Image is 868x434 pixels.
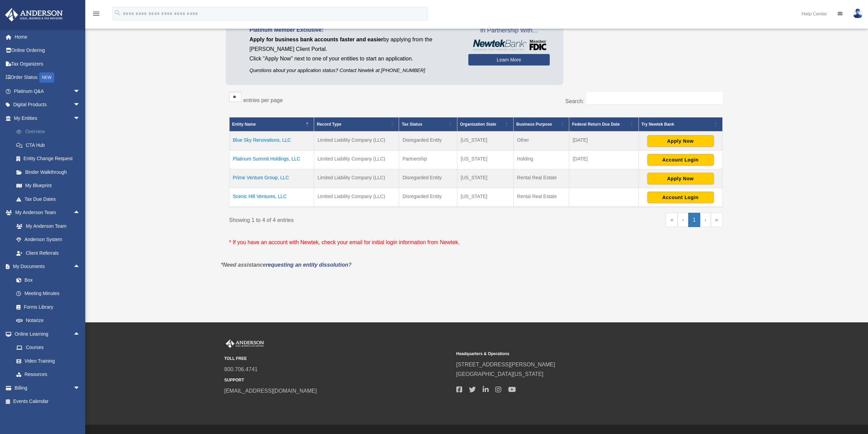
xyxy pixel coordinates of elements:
[647,192,714,203] button: Account Login
[224,388,317,394] a: [EMAIL_ADDRESS][DOMAIN_NAME]
[244,97,283,103] label: entries per page
[402,122,422,127] span: Tax Status
[10,246,90,260] a: Client Referrals
[10,125,90,139] a: Overview
[10,165,90,179] a: Binder Walkthrough
[73,206,87,220] span: arrow_drop_up
[5,260,90,274] a: My Documentsarrow_drop_up
[468,25,550,36] span: In Partnership With...
[399,150,457,169] td: Partnership
[647,194,714,200] a: Account Login
[10,314,90,327] a: Notarize
[73,111,87,125] span: arrow_drop_down
[569,150,638,169] td: [DATE]
[569,131,638,151] td: [DATE]
[10,233,90,247] a: Anderson System
[5,71,90,85] a: Order StatusNEW
[3,8,65,22] img: Anderson Advisors Platinum Portal
[73,98,87,112] span: arrow_drop_down
[399,169,457,188] td: Disregarded Entity
[229,169,314,188] td: Prime Venture Group, LLC
[399,117,457,131] th: Tax Status: Activate to sort
[10,273,90,287] a: Box
[5,395,90,408] a: Events Calendar
[399,131,457,151] td: Disregarded Entity
[10,300,90,314] a: Forms Library
[229,150,314,169] td: Platinum Summit Holdings, LLC
[229,131,314,151] td: Blue Sky Renovations, LLC
[513,169,569,188] td: Rental Real Estate
[399,188,457,207] td: Disregarded Entity
[468,54,550,66] a: Learn More
[700,213,711,227] a: Next
[513,117,569,131] th: Business Purpose: Activate to sort
[456,350,683,358] small: Headquarters & Operations
[457,131,513,151] td: [US_STATE]
[73,260,87,274] span: arrow_drop_up
[5,327,90,341] a: Online Learningarrow_drop_up
[250,66,458,75] p: Questions about your application status? Contact Newtek at [PHONE_NUMBER]
[688,213,700,227] a: 1
[5,84,90,98] a: Platinum Q&Aarrow_drop_down
[314,117,399,131] th: Record Type: Activate to sort
[456,371,544,377] a: [GEOGRAPHIC_DATA][US_STATE]
[10,192,90,206] a: Tax Due Dates
[73,84,87,98] span: arrow_drop_down
[5,381,90,395] a: Billingarrow_drop_down
[224,366,258,372] a: 800.706.4741
[513,188,569,207] td: Rental Real Estate
[460,122,496,127] span: Organization State
[5,57,90,71] a: Tax Organizers
[5,30,90,44] a: Home
[457,150,513,169] td: [US_STATE]
[10,341,90,354] a: Courses
[229,188,314,207] td: Scenic Hill Ventures, LLC
[569,117,638,131] th: Federal Return Due Date: Activate to sort
[10,152,90,166] a: Entity Change Request
[73,381,87,395] span: arrow_drop_down
[114,9,121,17] i: search
[317,122,341,127] span: Record Type
[5,206,90,220] a: My Anderson Teamarrow_drop_up
[457,188,513,207] td: [US_STATE]
[221,262,352,268] em: *Need assistance ?
[250,25,458,35] p: Platinum Member Exclusive:
[250,37,383,42] span: Apply for business bank accounts faster and easier
[456,362,555,367] a: [STREET_ADDRESS][PERSON_NAME]
[457,169,513,188] td: [US_STATE]
[229,117,314,131] th: Entity Name: Activate to invert sorting
[229,213,471,225] div: Showing 1 to 4 of 4 entries
[647,135,714,147] button: Apply Now
[642,120,712,128] span: Try Newtek Bank
[10,219,90,233] a: My Anderson Team
[314,169,399,188] td: Limited Liability Company (LLC)
[266,262,348,268] a: requesting an entity dissolution
[647,157,714,162] a: Account Login
[250,54,458,64] p: Click "Apply Now" next to one of your entities to start an application.
[92,10,100,18] i: menu
[229,238,723,247] p: * If you have an account with Newtek, check your email for initial login information from Newtek.
[10,138,90,152] a: CTA Hub
[314,131,399,151] td: Limited Liability Company (LLC)
[224,377,452,384] small: SUPPORT
[10,354,90,368] a: Video Training
[10,368,90,381] a: Resources
[516,122,552,127] span: Business Purpose
[92,12,100,18] a: menu
[314,150,399,169] td: Limited Liability Company (LLC)
[638,117,722,131] th: Try Newtek Bank : Activate to sort
[232,122,256,127] span: Entity Name
[647,173,714,184] button: Apply Now
[73,327,87,341] span: arrow_drop_up
[5,111,90,125] a: My Entitiesarrow_drop_down
[513,150,569,169] td: Holding
[39,72,54,83] div: NEW
[10,179,90,193] a: My Blueprint
[711,213,723,227] a: Last
[250,35,458,54] p: by applying from the [PERSON_NAME] Client Portal.
[565,98,584,104] label: Search:
[513,131,569,151] td: Other
[224,339,265,348] img: Anderson Advisors Platinum Portal
[647,154,714,166] button: Account Login
[472,40,546,51] img: NewtekBankLogoSM.png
